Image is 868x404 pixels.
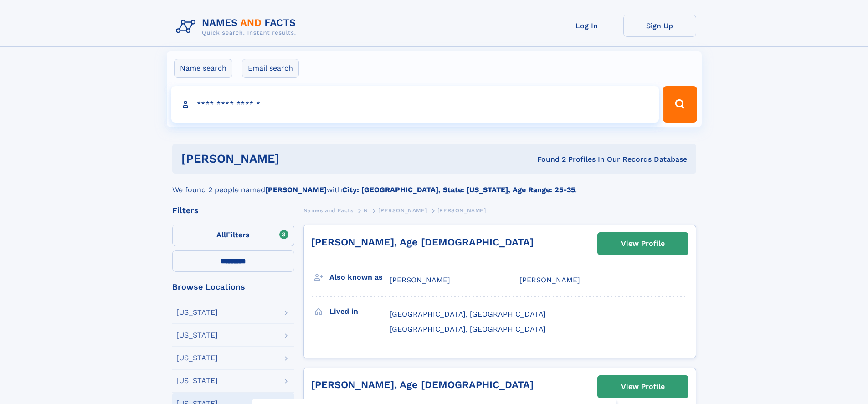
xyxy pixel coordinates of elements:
[172,225,294,246] label: Filters
[216,230,226,239] span: All
[598,376,688,398] a: View Profile
[390,325,546,333] span: [GEOGRAPHIC_DATA], [GEOGRAPHIC_DATA]
[390,276,450,284] span: [PERSON_NAME]
[311,236,534,248] a: [PERSON_NAME], Age [DEMOGRAPHIC_DATA]
[378,205,427,216] a: [PERSON_NAME]
[550,15,623,37] a: Log In
[364,207,368,214] span: N
[171,86,659,123] input: search input
[342,185,575,194] b: City: [GEOGRAPHIC_DATA], State: [US_STATE], Age Range: 25-35
[663,86,697,123] button: Search Button
[364,205,368,216] a: N
[329,270,390,285] h3: Also known as
[598,233,688,255] a: View Profile
[181,153,408,164] h1: [PERSON_NAME]
[311,379,534,390] a: [PERSON_NAME], Age [DEMOGRAPHIC_DATA]
[242,59,299,78] label: Email search
[176,354,218,362] div: [US_STATE]
[390,310,546,318] span: [GEOGRAPHIC_DATA], [GEOGRAPHIC_DATA]
[623,15,696,37] a: Sign Up
[378,207,427,214] span: [PERSON_NAME]
[621,233,665,254] div: View Profile
[176,309,218,316] div: [US_STATE]
[172,15,303,39] img: Logo Names and Facts
[172,283,294,291] div: Browse Locations
[176,332,218,339] div: [US_STATE]
[174,59,232,78] label: Name search
[408,154,687,164] div: Found 2 Profiles In Our Records Database
[303,205,354,216] a: Names and Facts
[437,207,486,214] span: [PERSON_NAME]
[621,376,665,397] div: View Profile
[172,174,696,195] div: We found 2 people named with .
[329,304,390,319] h3: Lived in
[172,206,294,215] div: Filters
[176,377,218,384] div: [US_STATE]
[265,185,327,194] b: [PERSON_NAME]
[519,276,580,284] span: [PERSON_NAME]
